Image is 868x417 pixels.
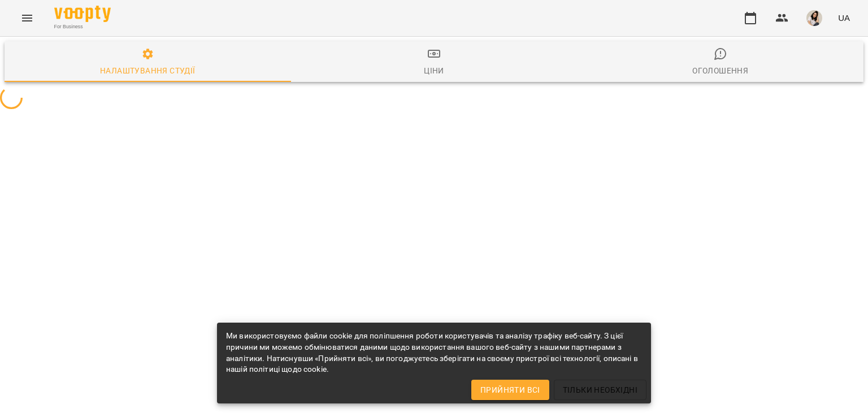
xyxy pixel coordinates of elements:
[834,7,854,28] button: UA
[14,5,41,32] button: Menu
[692,64,748,77] div: Оголошення
[100,64,195,77] div: Налаштування студії
[54,6,111,22] img: Voopty Logo
[806,10,822,26] img: 73a143fceaa2059a5f66eb988b042312.jpg
[54,23,111,31] span: For Business
[424,64,444,77] div: Ціни
[838,12,850,24] span: UA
